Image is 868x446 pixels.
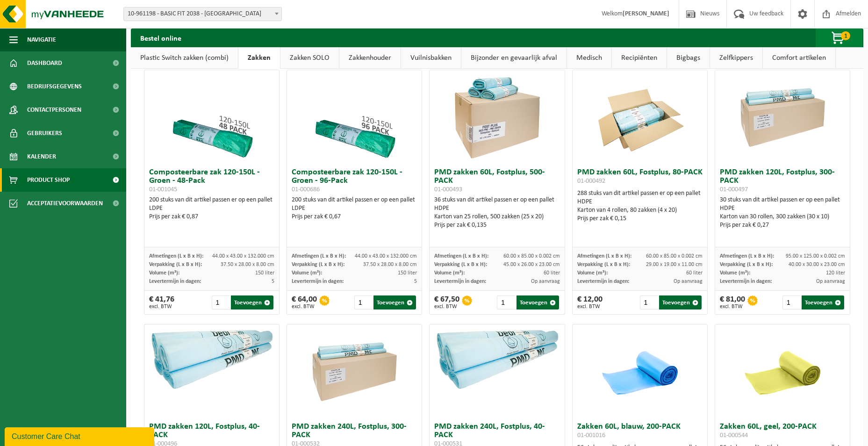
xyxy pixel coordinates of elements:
span: excl. BTW [577,304,603,309]
span: Volume (m³): [149,270,179,276]
a: Zakken [238,47,280,69]
div: € 41,76 [149,295,174,309]
span: Op aanvraag [674,279,703,284]
a: Plastic Switch zakken (combi) [131,47,238,69]
div: HDPE [434,204,560,213]
span: 60.00 x 85.00 x 0.002 cm [503,253,560,259]
span: Product Shop [27,168,70,192]
div: Prijs per zak € 0,135 [434,221,560,230]
span: Navigatie [27,28,56,51]
h3: Zakken 60L, blauw, 200-PACK [577,423,703,441]
span: Verpakking (L x B x H): [434,262,487,267]
div: 36 stuks van dit artikel passen er op een pallet [434,196,560,230]
span: Afmetingen (L x B x H): [292,253,346,259]
span: excl. BTW [720,304,745,309]
h3: Composteerbare zak 120-150L - Groen - 96-Pack [292,168,417,194]
iframe: chat widget [5,425,156,446]
span: excl. BTW [292,304,317,309]
span: Verpakking (L x B x H): [292,262,344,267]
span: Afmetingen (L x B x H): [720,253,774,259]
span: Levertermijn in dagen: [577,279,629,284]
span: 01-000544 [720,432,748,439]
button: Toevoegen [373,295,416,309]
span: Levertermijn in dagen: [720,279,772,284]
div: 200 stuks van dit artikel passen er op een pallet [149,196,274,221]
span: 44.00 x 43.00 x 132.000 cm [355,253,417,259]
span: 45.00 x 26.00 x 23.00 cm [503,262,560,267]
a: Recipiënten [612,47,667,69]
span: 5 [414,279,417,284]
img: 01-000492 [593,70,687,164]
input: 1 [782,295,801,309]
div: Prijs per zak € 0,87 [149,213,274,221]
input: 1 [212,295,230,309]
span: 44.00 x 43.00 x 132.000 cm [212,253,274,259]
span: 40.00 x 30.00 x 23.00 cm [789,262,845,267]
span: Bedrijfsgegevens [27,75,82,98]
div: € 81,00 [720,295,745,309]
img: 01-000686 [308,70,401,164]
h3: PMD zakken 60L, Fostplus, 80-PACK [577,168,703,187]
div: LDPE [149,204,274,213]
a: Zelfkippers [710,47,762,69]
span: 60.00 x 85.00 x 0.002 cm [646,253,703,259]
span: 150 liter [255,270,274,276]
div: Karton van 30 rollen, 300 zakken (30 x 10) [720,213,845,221]
span: Contactpersonen [27,98,81,122]
div: Prijs per zak € 0,67 [292,213,417,221]
span: 10-961198 - BASIC FIT 2038 - BRUSSEL [124,7,281,21]
div: LDPE [292,204,417,213]
span: 01-000492 [577,178,605,185]
span: Verpakking (L x B x H): [149,262,202,267]
a: Vuilnisbakken [401,47,461,69]
button: 1 [816,29,862,47]
h3: Composteerbare zak 120-150L - Groen - 48-Pack [149,168,274,194]
div: € 12,00 [577,295,603,309]
button: Toevoegen [802,295,844,309]
span: Op aanvraag [816,279,845,284]
input: 1 [640,295,658,309]
h2: Bestel online [131,29,191,47]
h3: PMD zakken 120L, Fostplus, 300-PACK [720,168,845,194]
a: Comfort artikelen [763,47,835,69]
span: Levertermijn in dagen: [149,279,201,284]
span: 150 liter [398,270,417,276]
div: Prijs per zak € 0,27 [720,221,845,230]
input: 1 [354,295,373,309]
span: Volume (m³): [292,270,322,276]
span: 60 liter [544,270,560,276]
span: 01-000497 [720,186,748,193]
span: 120 liter [826,270,845,276]
div: Karton van 25 rollen, 500 zakken (25 x 20) [434,213,560,221]
span: 01-001016 [577,432,605,439]
img: 01-001045 [165,70,258,164]
span: Levertermijn in dagen: [292,279,344,284]
img: 01-000544 [736,324,829,418]
a: Medisch [567,47,611,69]
span: Afmetingen (L x B x H): [434,253,488,259]
span: 95.00 x 125.00 x 0.002 cm [786,253,845,259]
button: Toevoegen [516,295,559,309]
span: 5 [272,279,274,284]
button: Toevoegen [659,295,702,309]
span: Levertermijn in dagen: [434,279,486,284]
div: Prijs per zak € 0,15 [577,215,703,223]
a: Bijzonder en gevaarlijk afval [461,47,567,69]
div: € 67,50 [434,295,459,309]
a: Zakken SOLO [280,47,339,69]
img: 01-000497 [736,70,829,164]
input: 1 [497,295,515,309]
strong: [PERSON_NAME] [623,10,669,17]
div: HDPE [720,204,845,213]
span: 60 liter [686,270,703,276]
span: Gebruikers [27,122,62,145]
div: 30 stuks van dit artikel passen er op een pallet [720,196,845,230]
div: 200 stuks van dit artikel passen er op een pallet [292,196,417,221]
span: Dashboard [27,51,62,75]
div: Karton van 4 rollen, 80 zakken (4 x 20) [577,206,703,215]
div: € 64,00 [292,295,317,309]
img: 01-000493 [450,70,544,164]
span: Op aanvraag [531,279,560,284]
span: Volume (m³): [434,270,465,276]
